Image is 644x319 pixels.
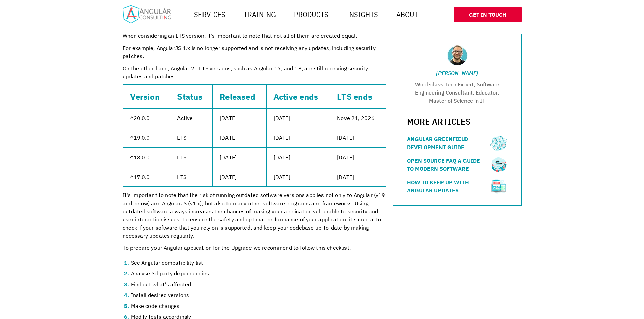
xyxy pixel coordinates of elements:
[213,108,266,128] td: [DATE]
[170,148,213,167] td: LTS
[330,167,386,187] td: [DATE]
[131,291,386,299] li: Install desired versions
[337,91,372,102] strong: LTS ends
[123,64,386,80] p: On the other hand, Angular 2+ LTS versions, such as Angular 17, and 18, are still receiving secur...
[407,178,486,194] span: How to keep up with Angular updates
[454,7,522,22] a: Get In Touch
[436,70,478,76] a: [PERSON_NAME]
[291,8,331,21] a: Products
[123,148,170,167] td: ^18.0.0
[407,135,508,151] a: Angular Greenfield Development Guide
[266,148,330,167] td: [DATE]
[123,5,171,23] img: Home
[191,8,228,21] a: Services
[131,280,386,288] li: Find out what’s affected
[266,167,330,187] td: [DATE]
[266,108,330,128] td: [DATE]
[123,167,170,187] td: ^17.0.0
[213,128,266,148] td: [DATE]
[344,8,381,21] a: Insights
[131,259,386,267] li: See Angular compatibility list
[407,157,508,173] a: Open Source FAQ A Guide to Modern Software
[170,108,213,128] td: Active
[393,8,421,21] a: About
[407,115,471,128] h2: More articles
[170,167,213,187] td: LTS
[130,91,160,102] strong: Version
[407,80,508,105] p: Word-class Tech Expert, Software Engineering Consultant, Educator, Master of Science in IT
[213,148,266,167] td: [DATE]
[407,178,508,194] a: How to keep up with Angular updates
[330,148,386,167] td: [DATE]
[213,167,266,187] td: [DATE]
[330,108,386,128] td: Nove 21, 2026
[330,128,386,148] td: [DATE]
[407,157,486,173] span: Open Source FAQ A Guide to Modern Software
[266,128,330,148] td: [DATE]
[131,269,386,277] li: Analyse 3d party dependencies
[123,44,386,60] p: For example, AngularJS 1.x is no longer supported and is not receiving any updates, including sec...
[123,108,170,128] td: ^20.0.0
[220,91,255,102] strong: Released
[407,135,486,151] span: Angular Greenfield Development Guide
[241,8,279,21] a: Training
[123,244,386,252] p: To prepare your Angular application for the Upgrade we recommend to follow this checklist:
[123,191,386,240] p: It's important to note that the risk of running outdated software versions applies not only to An...
[177,91,202,102] strong: Status
[273,91,318,102] strong: Active ends
[170,128,213,148] td: LTS
[131,302,386,310] li: Make code changes
[123,128,170,148] td: ^19.0.0
[123,32,386,40] p: When considering an LTS version, it's important to note that not all of them are created equal.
